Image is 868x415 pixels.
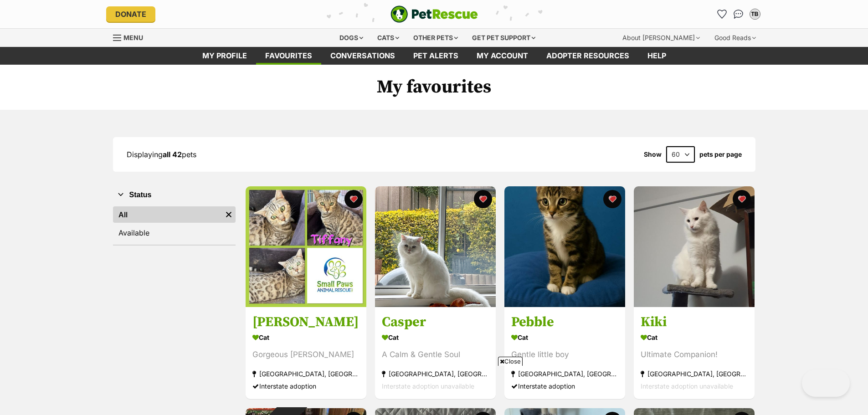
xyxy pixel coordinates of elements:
a: Pebble Cat Gentle little boy [GEOGRAPHIC_DATA], [GEOGRAPHIC_DATA] Interstate adoption favourite [504,307,625,400]
div: Cat [511,331,618,344]
div: Gentle little boy [511,349,618,361]
span: Interstate adoption unavailable [641,383,733,390]
div: TB [750,10,760,19]
a: PetRescue [390,5,478,23]
a: Favourites [715,7,729,21]
h3: Casper [382,314,489,331]
a: Adopter resources [537,47,638,65]
a: Favourites [256,47,321,65]
button: favourite [474,190,492,208]
div: Cat [252,331,360,344]
a: Available [113,225,236,241]
a: My profile [193,47,256,65]
a: Pet alerts [404,47,467,65]
div: Other pets [407,29,464,47]
a: Help [638,47,675,65]
div: Cat [382,331,489,344]
div: Cats [371,29,406,47]
img: logo-e224e6f780fb5917bec1dbf3a21bbac754714ae5b6737aabdf751b685950b380.svg [390,5,478,23]
img: chat-41dd97257d64d25036548639549fe6c8038ab92f7586957e7f3b1b290dea8141.svg [734,10,743,19]
label: pets per page [699,151,742,158]
div: Cat [641,331,748,344]
a: Donate [106,6,155,22]
a: Kiki Cat Ultimate Companion! [GEOGRAPHIC_DATA], [GEOGRAPHIC_DATA] Interstate adoption unavailable... [634,307,755,400]
ul: Account quick links [715,7,762,21]
img: Casper [375,186,496,307]
a: Remove filter [222,206,236,223]
div: Dogs [333,29,370,47]
button: favourite [603,190,621,208]
a: Casper Cat A Calm & Gentle Soul [GEOGRAPHIC_DATA], [GEOGRAPHIC_DATA] Interstate adoption unavaila... [375,307,496,400]
a: [PERSON_NAME] Cat Gorgeous [PERSON_NAME] [GEOGRAPHIC_DATA], [GEOGRAPHIC_DATA] Interstate adoption... [246,307,366,400]
div: Gorgeous [PERSON_NAME] [252,349,360,361]
button: favourite [733,190,751,208]
a: Menu [113,29,149,45]
div: A Calm & Gentle Soul [382,349,489,361]
a: conversations [321,47,404,65]
h3: Pebble [511,314,618,331]
div: Status [113,205,236,245]
span: Show [644,151,662,158]
span: Menu [123,34,143,41]
div: About [PERSON_NAME] [616,29,706,47]
span: Displaying pets [127,150,196,159]
a: All [113,206,222,223]
strong: all 42 [163,150,182,159]
img: Tiffany [246,186,366,307]
div: Get pet support [466,29,542,47]
iframe: Help Scout Beacon - Open [802,369,850,397]
span: Close [498,357,523,366]
h3: [PERSON_NAME] [252,314,360,331]
div: Ultimate Companion! [641,349,748,361]
h3: Kiki [641,314,748,331]
img: Pebble [504,186,625,307]
button: Status [113,189,236,201]
a: My account [467,47,537,65]
button: favourite [344,190,363,208]
div: Good Reads [708,29,762,47]
div: [GEOGRAPHIC_DATA], [GEOGRAPHIC_DATA] [641,368,748,380]
img: Kiki [634,186,755,307]
iframe: Advertisement [213,369,655,410]
button: My account [748,7,762,21]
a: Conversations [731,7,746,21]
